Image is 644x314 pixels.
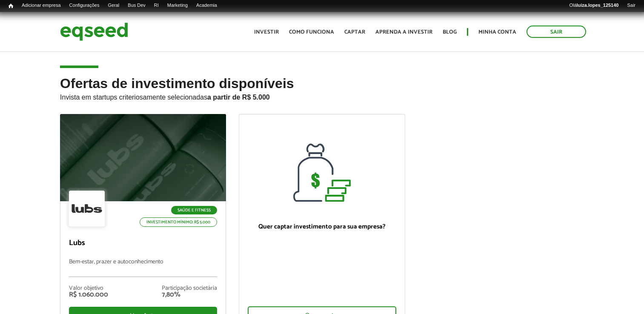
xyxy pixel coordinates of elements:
a: Adicionar empresa [17,2,65,9]
a: Início [4,2,17,10]
strong: a partir de R$ 5.000 [207,94,270,101]
strong: luiza.lopes_125140 [577,3,619,8]
p: Lubs [69,239,217,248]
a: Aprenda a investir [375,29,432,35]
a: Marketing [163,2,192,9]
a: Sair [527,26,586,38]
a: Bus Dev [123,2,150,9]
a: Oláluiza.lopes_125140 [565,2,623,9]
h2: Ofertas de investimento disponíveis [60,76,584,114]
a: Investir [254,29,279,35]
img: EqSeed [60,20,128,43]
div: Valor objetivo [69,285,108,291]
a: Configurações [65,2,104,9]
p: Invista em startups criteriosamente selecionadas [60,91,584,101]
a: Blog [443,29,457,35]
div: Participação societária [162,285,217,291]
p: Investimento mínimo: R$ 5.000 [140,217,217,227]
span: Início [9,3,13,9]
p: Bem-estar, prazer e autoconhecimento [69,259,217,277]
p: Quer captar investimento para sua empresa? [248,223,396,231]
a: Como funciona [289,29,334,35]
a: Minha conta [478,29,516,35]
a: Geral [103,2,123,9]
a: Academia [192,2,221,9]
div: R$ 1.060.000 [69,291,108,298]
a: Captar [344,29,365,35]
a: Sair [623,2,640,9]
p: Saúde e Fitness [171,206,217,214]
a: RI [150,2,163,9]
div: 7,80% [162,291,217,298]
